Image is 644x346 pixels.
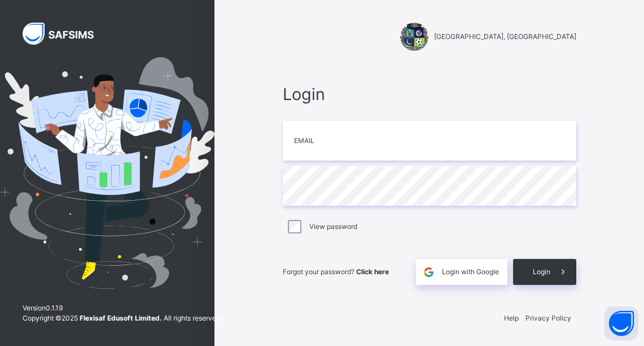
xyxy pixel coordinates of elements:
button: Open asap [604,306,638,340]
strong: Flexisaf Edusoft Limited. [80,314,162,322]
span: Login [283,82,576,106]
span: Copyright © 2025 All rights reserved. [23,314,222,322]
span: Login [533,267,550,277]
span: [GEOGRAPHIC_DATA], [GEOGRAPHIC_DATA] [434,32,576,42]
span: Forgot your password? [283,267,389,276]
label: View password [309,222,357,232]
span: Login with Google [442,267,499,277]
span: Version 0.1.19 [23,303,222,313]
img: SAFSIMS Logo [23,23,107,45]
a: Privacy Policy [525,314,571,322]
a: Click here [356,267,389,276]
a: Help [504,314,519,322]
img: google.396cfc9801f0270233282035f929180a.svg [422,266,435,279]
